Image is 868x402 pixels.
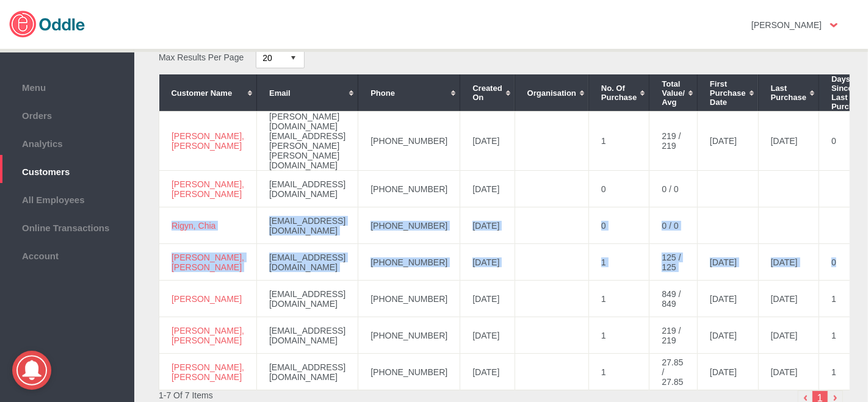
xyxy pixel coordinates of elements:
td: [PERSON_NAME][DOMAIN_NAME][EMAIL_ADDRESS][PERSON_NAME][PERSON_NAME][DOMAIN_NAME] [257,112,358,171]
th: Email [257,74,358,111]
td: [DATE] [758,244,819,281]
td: 1 [588,244,649,281]
th: Customer Name [159,74,257,111]
td: [PHONE_NUMBER] [358,244,460,281]
span: Account [6,248,128,261]
td: [DATE] [460,244,515,281]
th: No. of Purchase [588,74,649,111]
td: 1 [588,317,649,354]
td: [EMAIL_ADDRESS][DOMAIN_NAME] [257,171,358,207]
td: [DATE] [698,112,759,171]
td: [DATE] [758,112,819,171]
td: [PHONE_NUMBER] [358,171,460,207]
td: [EMAIL_ADDRESS][DOMAIN_NAME] [257,207,358,244]
td: [EMAIL_ADDRESS][DOMAIN_NAME] [257,244,358,281]
td: [DATE] [758,354,819,390]
td: [DATE] [460,207,515,244]
td: 1 [588,281,649,317]
th: Created On [460,74,515,111]
td: [EMAIL_ADDRESS][DOMAIN_NAME] [257,317,358,354]
span: Online Transactions [6,220,128,233]
img: user-option-arrow.png [830,23,837,27]
td: [DATE] [758,317,819,354]
span: Max Results Per Page [159,53,244,63]
th: First Purchase Date [698,74,759,111]
span: All Employees [6,192,128,205]
td: 1 [588,112,649,171]
a: [PERSON_NAME], [PERSON_NAME] [172,179,244,199]
td: [DATE] [460,317,515,354]
td: 1 [588,354,649,390]
td: [DATE] [698,317,759,354]
td: [DATE] [758,281,819,317]
td: [EMAIL_ADDRESS][DOMAIN_NAME] [257,281,358,317]
td: 0 [588,207,649,244]
a: [PERSON_NAME], [PERSON_NAME] [172,362,244,382]
td: 0 / 0 [649,207,698,244]
span: Analytics [6,135,128,149]
th: Organisation [515,74,588,111]
strong: [PERSON_NAME] [751,20,822,30]
td: [DATE] [698,244,759,281]
span: 1-7 Of 7 Items [159,390,213,400]
th: Total Value/ Avg [649,74,698,111]
th: Phone [358,74,460,111]
a: [PERSON_NAME], [PERSON_NAME] [172,326,244,345]
span: Customers [6,163,128,177]
a: [PERSON_NAME], [PERSON_NAME] [172,131,244,151]
td: 27.85 / 27.85 [649,354,698,390]
td: [PHONE_NUMBER] [358,112,460,171]
td: [DATE] [460,281,515,317]
td: 849 / 849 [649,281,698,317]
td: [EMAIL_ADDRESS][DOMAIN_NAME] [257,354,358,390]
td: 219 / 219 [649,317,698,354]
td: [PHONE_NUMBER] [358,317,460,354]
td: 125 / 125 [649,244,698,281]
td: [PHONE_NUMBER] [358,281,460,317]
td: [DATE] [698,281,759,317]
td: 0 [588,171,649,207]
a: [PERSON_NAME], [PERSON_NAME] [172,253,244,272]
td: [DATE] [460,171,515,207]
td: [PHONE_NUMBER] [358,207,460,244]
span: Menu [6,79,128,93]
td: [DATE] [698,354,759,390]
a: Rigyn, Chia [172,221,215,231]
td: [DATE] [460,354,515,390]
span: Orders [6,107,128,121]
a: [PERSON_NAME] [172,294,242,304]
td: [PHONE_NUMBER] [358,354,460,390]
td: 219 / 219 [649,112,698,171]
td: [DATE] [460,112,515,171]
th: Last Purchase [758,74,819,111]
td: 0 / 0 [649,171,698,207]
